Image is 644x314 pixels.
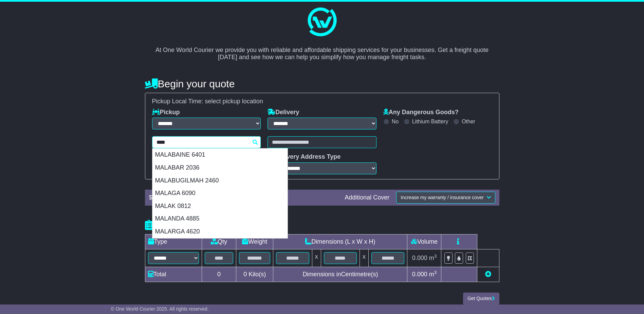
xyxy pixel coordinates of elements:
div: MALABAR 2036 [152,161,288,174]
div: MALARGA 4620 [152,225,288,238]
label: Pickup [152,109,180,116]
span: Increase my warranty / insurance cover [401,195,483,200]
sup: 3 [434,254,437,259]
p: At One World Courier we provide you with reliable and affordable shipping services for your busin... [152,39,493,61]
span: © One World Courier 2025. All rights reserved. [111,306,209,312]
div: Pickup Local Time: [149,98,496,105]
td: Type [145,234,202,249]
div: MALABUGILMAH 2460 [152,174,288,187]
button: Get Quotes [463,293,499,304]
td: x [312,249,321,267]
td: Volume [407,234,441,249]
div: MALAK 0812 [152,200,288,213]
span: 0.000 [412,271,427,278]
label: Any Dangerous Goods? [383,109,459,116]
td: Total [145,267,202,282]
h4: Package details | [145,220,230,231]
td: Kilo(s) [236,267,273,282]
div: MALANDA 4885 [152,212,288,225]
div: MALAGA 6090 [152,187,288,200]
span: 0.000 [412,255,427,261]
h4: Begin your quote [145,78,499,89]
label: No [392,118,399,125]
td: x [360,249,369,267]
td: Dimensions (L x W x H) [273,234,407,249]
div: MALABAINE 6401 [152,149,288,161]
span: 0 [243,271,247,278]
div: Additional Cover [341,194,393,202]
td: Qty [202,234,236,249]
a: Add new item [485,271,491,278]
label: Other [462,118,475,125]
span: select pickup location [205,98,263,105]
label: Delivery Address Type [268,153,341,161]
span: m [429,271,437,278]
label: Lithium Battery [412,118,448,125]
label: Delivery [268,109,299,116]
span: m [429,255,437,261]
td: Dimensions in Centimetre(s) [273,267,407,282]
div: $ FreightSafe warranty included [146,194,342,202]
td: Weight [236,234,273,249]
sup: 3 [434,270,437,275]
button: Increase my warranty / insurance cover [396,192,495,204]
td: 0 [202,267,236,282]
img: One World Courier Logo - great freight rates [305,5,339,39]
